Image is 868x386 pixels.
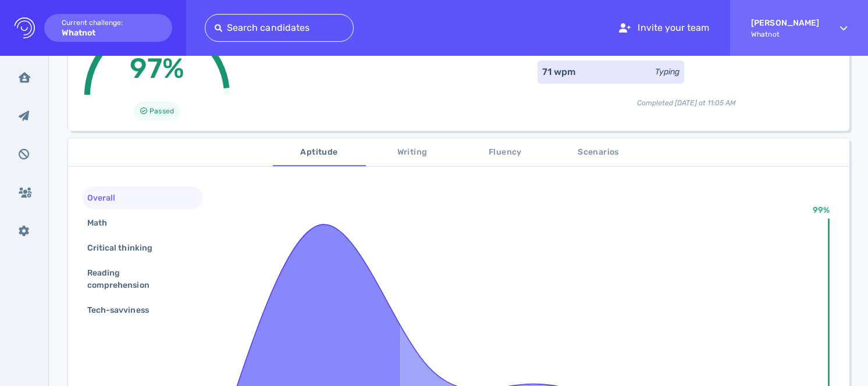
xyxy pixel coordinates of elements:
div: Overall [85,190,129,206]
span: Aptitude [280,145,359,160]
div: Completed [DATE] at 11:05 AM [538,88,835,108]
strong: [PERSON_NAME] [751,18,819,28]
div: Tech-savviness [85,302,163,319]
span: Writing [373,145,452,160]
div: Typing [655,66,680,78]
span: Whatnot [751,30,819,38]
span: Scenarios [559,145,638,160]
div: Critical thinking [85,240,166,256]
div: Reading comprehension [85,265,191,294]
div: Math [85,215,121,231]
span: 97% [130,52,184,85]
span: Passed [150,104,173,118]
span: Fluency [466,145,545,160]
div: 71 wpm [542,65,575,79]
text: 99% [813,205,830,215]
